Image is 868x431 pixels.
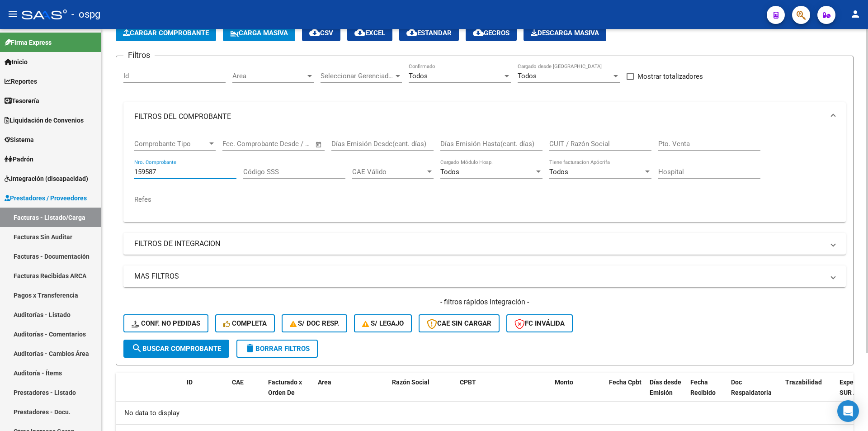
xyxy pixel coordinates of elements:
h4: - filtros rápidos Integración - [123,297,846,307]
span: CSV [309,29,333,37]
span: Facturado x Orden De [268,379,302,396]
datatable-header-cell: Monto [551,373,605,412]
span: CAE SIN CARGAR [427,319,491,327]
span: Comprobante Tipo [134,140,208,148]
datatable-header-cell: CAE [228,373,264,412]
input: Fecha fin [267,140,311,148]
button: Gecros [466,25,517,41]
datatable-header-cell: Area [314,373,375,412]
span: Fecha Recibido [690,379,716,396]
button: Cargar Comprobante [116,25,216,41]
span: Buscar Comprobante [132,345,221,353]
button: S/ legajo [354,314,412,332]
mat-icon: delete [245,343,255,354]
span: Integración (discapacidad) [5,174,88,184]
span: Area [232,72,306,80]
button: Borrar Filtros [236,340,318,358]
span: Borrar Filtros [245,345,310,353]
span: CAE Válido [352,168,425,176]
datatable-header-cell: Fecha Cpbt [605,373,646,412]
span: Inicio [5,57,28,67]
mat-icon: cloud_download [406,27,417,38]
span: FC Inválida [514,319,565,327]
span: Completa [223,319,267,327]
span: CAE [232,379,244,386]
button: S/ Doc Resp. [282,314,348,332]
button: Open calendar [314,139,324,150]
span: Sistema [5,135,34,145]
mat-icon: cloud_download [473,27,484,38]
span: Cargar Comprobante [123,29,209,37]
mat-icon: search [132,343,142,354]
datatable-header-cell: ID [183,373,228,412]
datatable-header-cell: Razón Social [388,373,456,412]
span: Seleccionar Gerenciador [321,72,394,80]
span: ID [187,379,193,386]
button: EXCEL [347,25,392,41]
span: - ospg [71,5,100,24]
button: Descarga Masiva [524,25,606,41]
button: CSV [302,25,340,41]
mat-expansion-panel-header: MAS FILTROS [123,265,846,287]
div: Open Intercom Messenger [837,400,859,422]
span: Prestadores / Proveedores [5,193,87,203]
app-download-masive: Descarga masiva de comprobantes (adjuntos) [524,25,606,41]
span: CPBT [460,379,476,386]
mat-icon: menu [7,9,18,19]
span: Gecros [473,29,509,37]
span: S/ legajo [362,319,404,327]
span: Monto [555,379,573,386]
button: Conf. no pedidas [123,314,208,332]
button: Carga Masiva [223,25,295,41]
datatable-header-cell: Días desde Emisión [646,373,687,412]
span: S/ Doc Resp. [290,319,340,327]
span: Todos [549,168,568,176]
span: Mostrar totalizadores [637,71,703,82]
button: Completa [215,314,275,332]
button: FC Inválida [506,314,573,332]
datatable-header-cell: Facturado x Orden De [264,373,314,412]
datatable-header-cell: Trazabilidad [782,373,836,412]
span: Estandar [406,29,452,37]
span: Fecha Cpbt [609,379,642,386]
span: Firma Express [5,38,52,47]
span: Conf. no pedidas [132,319,200,327]
button: Estandar [399,25,459,41]
span: Tesorería [5,96,39,106]
datatable-header-cell: CPBT [456,373,551,412]
span: Todos [409,72,428,80]
mat-icon: cloud_download [309,27,320,38]
span: Todos [440,168,459,176]
mat-icon: person [850,9,861,19]
mat-panel-title: FILTROS DE INTEGRACION [134,239,824,249]
span: Razón Social [392,379,429,386]
span: EXCEL [354,29,385,37]
span: Días desde Emisión [650,379,681,396]
span: Carga Masiva [230,29,288,37]
mat-icon: cloud_download [354,27,365,38]
datatable-header-cell: Doc Respaldatoria [727,373,782,412]
span: Area [318,379,331,386]
div: FILTROS DEL COMPROBANTE [123,131,846,222]
span: Descarga Masiva [531,29,599,37]
mat-panel-title: FILTROS DEL COMPROBANTE [134,112,824,122]
input: Fecha inicio [222,140,259,148]
button: CAE SIN CARGAR [419,314,500,332]
span: Reportes [5,76,37,86]
span: Doc Respaldatoria [731,379,772,396]
span: Liquidación de Convenios [5,115,84,125]
mat-panel-title: MAS FILTROS [134,271,824,281]
span: Todos [518,72,537,80]
div: No data to display [116,402,854,424]
mat-expansion-panel-header: FILTROS DE INTEGRACION [123,233,846,255]
datatable-header-cell: Fecha Recibido [687,373,727,412]
mat-expansion-panel-header: FILTROS DEL COMPROBANTE [123,102,846,131]
button: Buscar Comprobante [123,340,229,358]
h3: Filtros [123,49,155,62]
span: Padrón [5,154,33,164]
span: Trazabilidad [785,379,822,386]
